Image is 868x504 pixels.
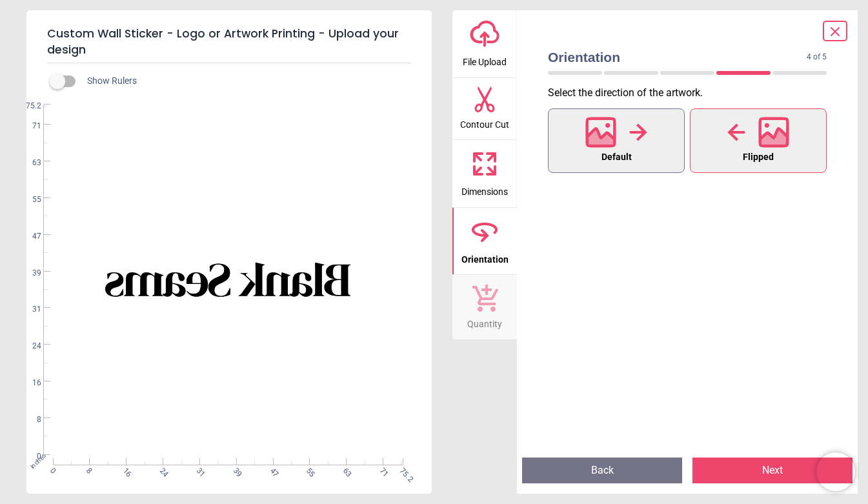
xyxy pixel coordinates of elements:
[194,466,202,474] span: 31
[17,414,41,425] span: 8
[463,50,507,69] span: File Upload
[452,208,517,275] button: Orientation
[377,466,385,474] span: 71
[157,466,165,474] span: 24
[230,466,239,474] span: 39
[84,466,92,474] span: 8
[267,466,276,474] span: 47
[807,52,827,63] span: 4 of 5
[120,466,128,474] span: 16
[452,140,517,207] button: Dimensions
[17,268,41,279] span: 39
[57,74,432,89] div: Show Rulers
[17,378,41,388] span: 16
[601,149,632,166] span: Default
[17,341,41,352] span: 24
[17,121,41,132] span: 71
[17,101,41,112] span: 75.2
[460,112,509,132] span: Contour Cut
[452,10,517,77] button: File Upload
[461,179,508,199] span: Dimensions
[522,458,682,483] button: Back
[17,231,41,242] span: 47
[304,466,312,474] span: 55
[743,149,774,166] span: Flipped
[47,466,56,474] span: 0
[452,78,517,140] button: Contour Cut
[467,312,502,331] span: Quantity
[452,275,517,339] button: Quantity
[340,466,348,474] span: 63
[17,194,41,205] span: 55
[47,21,411,63] h5: Custom Wall Sticker - Logo or Artwork Printing - Upload your design
[17,451,41,462] span: 0
[548,108,685,173] button: Default
[397,466,405,474] span: 75.2
[690,108,827,173] button: Flipped
[17,304,41,315] span: 31
[461,247,509,267] span: Orientation
[17,157,41,168] span: 63
[548,86,837,100] p: Select the direction of the artwork .
[548,48,807,66] span: Orientation
[692,458,853,483] button: Next
[816,452,855,491] iframe: Brevo live chat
